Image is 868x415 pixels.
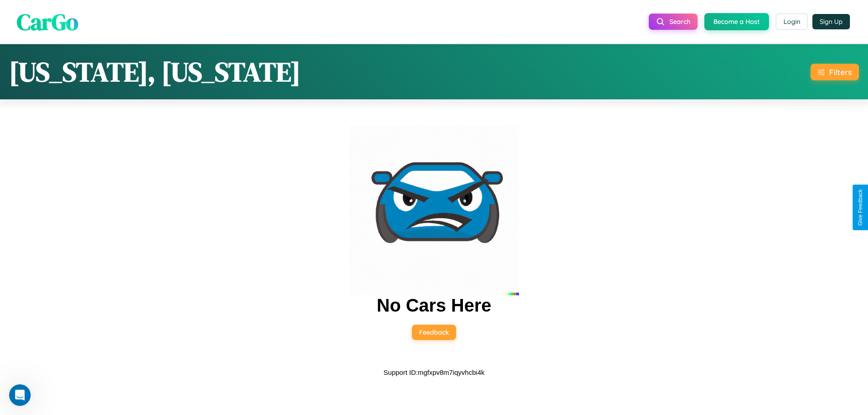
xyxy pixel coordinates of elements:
[704,13,769,30] button: Become a Host
[412,325,456,340] button: Feedback
[9,53,301,90] h1: [US_STATE], [US_STATE]
[9,384,31,406] iframe: Intercom live chat
[349,126,519,295] img: car
[670,18,690,26] span: Search
[377,295,491,316] h2: No Cars Here
[812,14,850,29] button: Sign Up
[857,189,863,226] div: Give Feedback
[829,67,852,77] div: Filters
[383,366,484,378] p: Support ID: mgfxpv8m7iqyvhcbi4k
[649,14,698,30] button: Search
[776,14,808,30] button: Login
[811,64,859,80] button: Filters
[17,6,78,37] span: CarGo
